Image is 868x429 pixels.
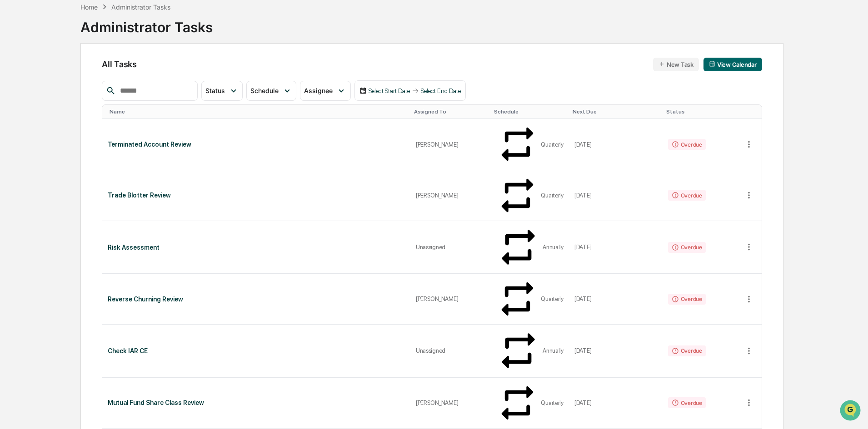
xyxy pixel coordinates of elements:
[108,244,404,251] div: Risk Assessment
[573,108,659,115] div: Toggle SortBy
[543,347,564,354] div: Annually
[743,108,762,115] div: Toggle SortBy
[569,325,663,377] td: [DATE]
[90,154,110,161] span: Pylon
[75,114,113,123] span: Attestations
[111,3,170,11] div: Administrator Tasks
[569,119,663,170] td: [DATE]
[414,108,487,115] div: Toggle SortBy
[541,141,564,148] div: Quarterly
[62,111,116,127] a: 🗄️Attestations
[416,347,485,354] div: Unassigned
[250,87,279,94] span: Schedule
[9,133,16,140] div: 🔎
[31,79,115,86] div: We're available if you need us!
[110,108,406,115] div: Toggle SortBy
[494,108,565,115] div: Toggle SortBy
[416,244,485,251] div: Unassigned
[541,192,564,199] div: Quarterly
[5,128,61,144] a: 🔎Data Lookup
[703,58,762,71] button: View Calendar
[64,153,110,161] a: Powered byPylon
[108,296,404,303] div: Reverse Churning Review
[569,378,663,429] td: [DATE]
[543,244,564,251] div: Annually
[668,242,706,253] div: Overdue
[541,399,564,406] div: Quarterly
[668,397,706,408] div: Overdue
[205,87,225,94] span: Status
[541,296,564,302] div: Quarterly
[108,347,404,355] div: Check IAR CE
[66,115,73,123] div: 🗄️
[108,399,404,406] div: Mutual Fund Share Class Review
[412,87,419,94] img: arrow right
[108,192,404,199] div: Trade Blotter Review
[80,12,213,35] div: Administrator Tasks
[666,108,740,115] div: Toggle SortBy
[304,87,333,94] span: Assignee
[9,69,25,86] img: 1746055101610-c473b297-6a78-478c-a979-82029cc54cd1
[668,139,706,150] div: Overdue
[31,69,149,79] div: Start new chat
[18,114,59,123] span: Preclearance
[569,221,663,274] td: [DATE]
[839,399,863,424] iframe: Open customer support
[668,345,706,356] div: Overdue
[416,296,485,302] div: [PERSON_NAME]
[102,59,136,69] span: All Tasks
[421,87,461,94] div: Select End Date
[416,192,485,199] div: [PERSON_NAME]
[569,274,663,325] td: [DATE]
[9,19,165,34] p: How can we help?
[709,61,715,67] img: calendar
[18,132,57,141] span: Data Lookup
[668,190,706,201] div: Overdue
[5,111,62,127] a: 🖐️Preclearance
[653,58,699,71] button: New Task
[359,87,367,94] img: calendar
[80,3,98,11] div: Home
[416,141,485,148] div: [PERSON_NAME]
[108,141,404,148] div: Terminated Account Review
[9,115,16,123] div: 🖐️
[369,87,410,94] div: Select Start Date
[668,294,706,305] div: Overdue
[155,72,165,83] button: Start new chat
[416,399,485,406] div: [PERSON_NAME]
[569,170,663,221] td: [DATE]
